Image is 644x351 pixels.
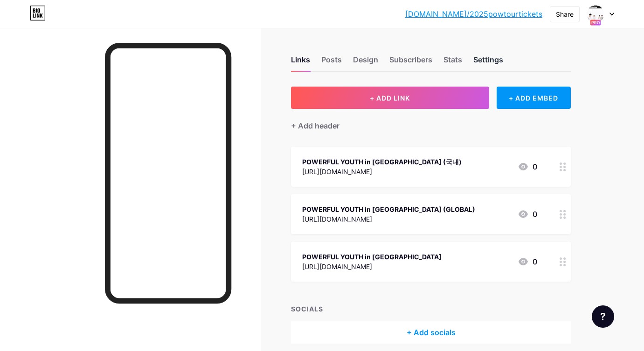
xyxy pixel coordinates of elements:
div: SOCIALS [291,304,571,314]
div: 0 [518,209,537,220]
div: Posts [321,54,342,71]
img: pow_grid [587,5,604,23]
div: + Add socials [291,321,571,344]
div: [URL][DOMAIN_NAME] [302,167,462,176]
div: Subscribers [389,54,432,71]
div: Design [353,54,378,71]
button: + ADD LINK [291,87,489,109]
div: [URL][DOMAIN_NAME] [302,214,475,224]
div: POWERFUL YOUTH in [GEOGRAPHIC_DATA] (GLOBAL) [302,204,475,214]
div: [URL][DOMAIN_NAME] [302,262,442,271]
div: Stats [443,54,462,71]
div: Share [556,9,574,19]
div: + Add header [291,120,339,131]
div: POWERFUL YOUTH in [GEOGRAPHIC_DATA] (국내) [302,157,462,167]
div: POWERFUL YOUTH in [GEOGRAPHIC_DATA] [302,252,442,262]
div: 0 [518,256,537,267]
div: Settings [473,54,503,71]
span: + ADD LINK [370,94,410,102]
div: 0 [518,161,537,172]
a: [DOMAIN_NAME]/2025powtourtickets [405,8,542,20]
div: + ADD EMBED [497,87,571,109]
div: Links [291,54,310,71]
